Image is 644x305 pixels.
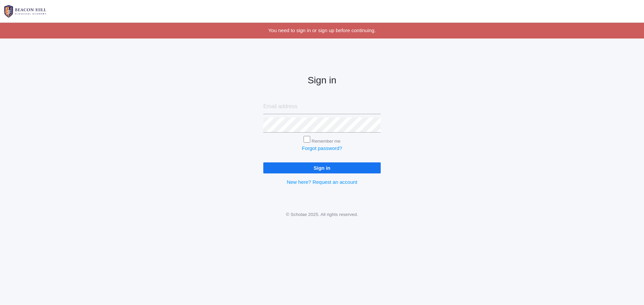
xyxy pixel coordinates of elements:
a: Forgot password? [302,145,342,151]
h2: Sign in [263,75,381,86]
input: Email address [263,99,381,114]
label: Remember me [312,139,340,144]
a: New here? Request an account [287,179,357,185]
input: Sign in [263,162,381,173]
